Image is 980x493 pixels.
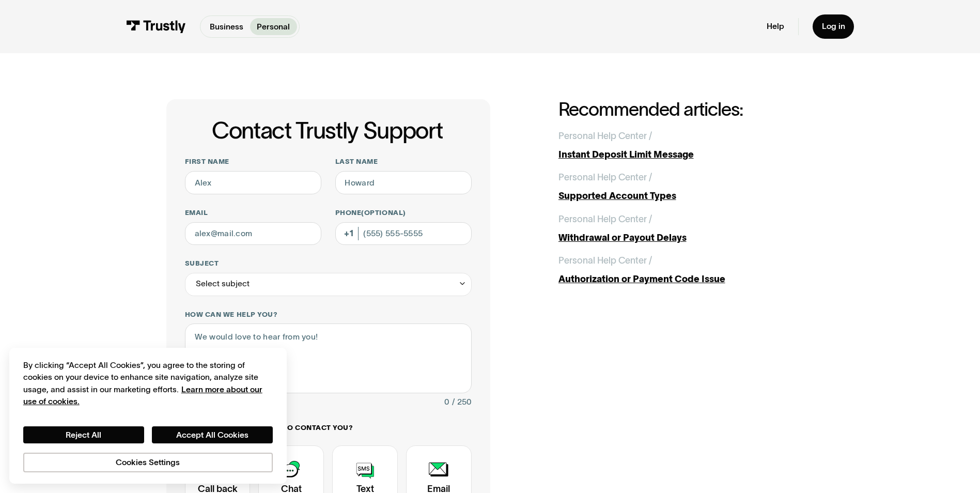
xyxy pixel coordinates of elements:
div: Supported Account Types [558,189,814,203]
a: Log in [813,14,854,39]
div: By clicking “Accept All Cookies”, you agree to the storing of cookies on your device to enhance s... [23,359,273,408]
span: (Optional) [361,209,406,217]
button: Reject All [23,426,144,444]
label: Last name [335,157,472,166]
input: (555) 555-5555 [335,222,472,245]
label: How would you like us to contact you? [185,423,472,433]
p: Personal [257,21,290,33]
div: Personal Help Center / [558,212,652,226]
div: Privacy [23,359,273,472]
div: Personal Help Center / [558,129,652,143]
input: Alex [185,171,321,194]
a: Personal Help Center /Supported Account Types [558,171,814,203]
label: Email [185,208,321,218]
h1: Contact Trustly Support [183,118,472,143]
a: Business [203,18,250,35]
input: alex@mail.com [185,222,321,245]
div: Log in [822,21,845,32]
div: Authorization or Payment Code Issue [558,272,814,286]
img: Trustly Logo [126,20,186,33]
h2: Recommended articles: [558,99,814,119]
div: Instant Deposit Limit Message [558,148,814,162]
input: Howard [335,171,472,194]
div: Personal Help Center / [558,171,652,184]
a: Personal Help Center /Withdrawal or Payout Delays [558,212,814,245]
div: 0 [444,395,449,409]
label: How can we help you? [185,310,472,319]
label: First name [185,157,321,166]
div: Withdrawal or Payout Delays [558,231,814,245]
p: Business [210,21,243,33]
div: / 250 [452,395,472,409]
button: Accept All Cookies [152,426,273,444]
a: Help [767,21,784,32]
div: Cookie banner [9,348,287,484]
a: Personal [250,18,297,35]
div: Personal Help Center / [558,254,652,268]
div: Select subject [196,277,250,291]
button: Cookies Settings [23,453,273,472]
div: Select subject [185,273,472,296]
label: Subject [185,259,472,268]
a: Personal Help Center /Authorization or Payment Code Issue [558,254,814,286]
label: Phone [335,208,472,218]
a: Personal Help Center /Instant Deposit Limit Message [558,129,814,162]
